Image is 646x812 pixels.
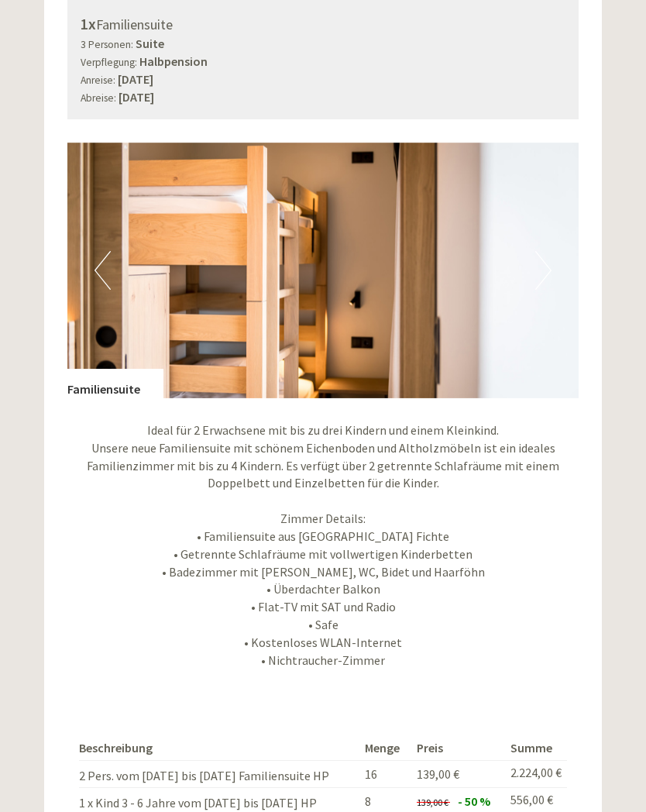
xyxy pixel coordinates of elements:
span: 139,00 € [417,766,459,782]
small: Verpflegung: [81,56,137,69]
div: Familiensuite [81,13,565,36]
td: 2.224,00 € [504,760,567,788]
b: [DATE] [119,89,154,105]
b: [DATE] [118,71,153,87]
button: Previous [94,251,111,290]
button: Next [535,251,552,290]
small: Abreise: [81,91,116,105]
p: Ideal für 2 Erwachsene mit bis zu drei Kindern und einem Kleinkind. Unsere neue Familiensuite mit... [67,421,579,669]
small: 15:06 [23,75,239,86]
b: 1x [81,14,96,33]
th: Menge [359,736,411,760]
th: Preis [411,736,504,760]
img: image [67,143,579,398]
th: Beschreibung [79,736,359,760]
button: Senden [411,404,511,435]
small: 3 Personen: [81,38,133,51]
td: 2 Pers. vom [DATE] bis [DATE] Familiensuite HP [79,760,359,788]
td: 16 [359,760,411,788]
div: [DATE] [228,12,283,38]
b: Suite [136,36,164,51]
b: Halbpension [139,53,208,69]
span: 139,00 € [417,797,448,808]
div: Inso Sonnenheim [23,45,239,57]
span: - 50 % [458,793,490,809]
small: Anreise: [81,74,115,87]
div: Guten Tag, wie können wir Ihnen helfen? [12,42,246,89]
div: Familiensuite [67,369,163,398]
th: Summe [504,736,567,760]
